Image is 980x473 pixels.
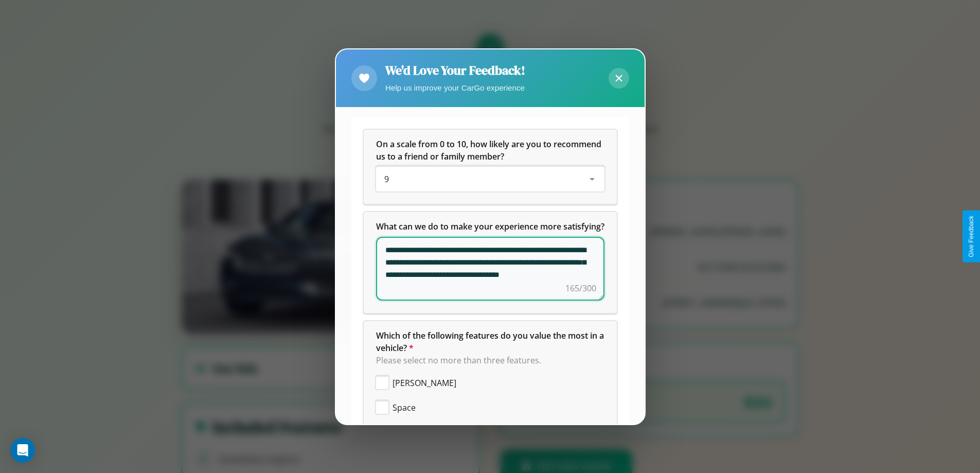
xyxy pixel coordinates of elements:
div: On a scale from 0 to 10, how likely are you to recommend us to a friend or family member? [376,167,604,191]
span: Please select no more than three features. [376,355,541,366]
h2: We'd Love Your Feedback! [385,62,525,79]
span: Which of the following features do you value the most in a vehicle? [376,330,606,354]
div: 165/300 [565,282,596,294]
span: On a scale from 0 to 10, how likely are you to recommend us to a friend or family member? [376,138,603,162]
h5: On a scale from 0 to 10, how likely are you to recommend us to a friend or family member? [376,138,604,163]
span: 9 [384,173,389,185]
div: Open Intercom Messenger [10,438,35,463]
span: [PERSON_NAME] [393,377,456,389]
div: On a scale from 0 to 10, how likely are you to recommend us to a friend or family member? [364,130,617,204]
span: What can we do to make your experience more satisfying? [376,221,604,232]
div: Give Feedback [968,216,975,257]
span: Space [393,401,416,414]
p: Help us improve your CarGo experience [385,81,525,95]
